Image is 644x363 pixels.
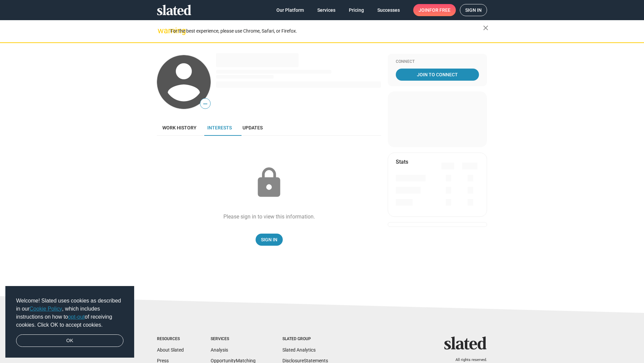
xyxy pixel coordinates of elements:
span: Updates [243,125,263,130]
span: — [200,99,210,108]
span: Work history [162,125,197,130]
span: Sign in [465,4,482,16]
mat-icon: lock [252,166,286,200]
div: Connect [396,59,479,65]
a: Our Platform [271,4,309,16]
a: Cookie Policy [30,306,62,312]
a: Work history [157,120,202,136]
a: Join To Connect [396,69,479,81]
div: Please sign in to view this information. [223,213,315,220]
a: Pricing [343,4,369,16]
a: Joinfor free [413,4,456,16]
a: Services [312,4,341,16]
span: Join To Connect [397,69,478,81]
a: dismiss cookie message [16,334,123,347]
mat-icon: close [482,24,490,32]
a: Sign In [256,234,283,246]
span: Interests [207,125,232,130]
a: Successes [372,4,405,16]
span: Successes [377,4,400,16]
a: About Slated [157,347,184,353]
div: Slated Group [282,336,328,342]
div: Resources [157,336,184,342]
a: Analysis [211,347,228,353]
span: Our Platform [276,4,304,16]
mat-icon: warning [158,27,166,35]
div: cookieconsent [5,286,134,358]
span: Sign In [261,234,277,246]
span: Welcome! Slated uses cookies as described in our , which includes instructions on how to of recei... [16,297,123,329]
span: Pricing [349,4,364,16]
span: for free [429,4,450,16]
div: For the best experience, please use Chrome, Safari, or Firefox. [170,27,483,36]
a: opt-out [68,314,85,320]
div: Services [211,336,256,342]
a: Updates [237,120,268,136]
a: Slated Analytics [282,347,316,353]
a: Interests [202,120,237,136]
mat-card-title: Stats [396,158,408,165]
span: Join [419,4,450,16]
span: Services [317,4,335,16]
a: Sign in [460,4,487,16]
